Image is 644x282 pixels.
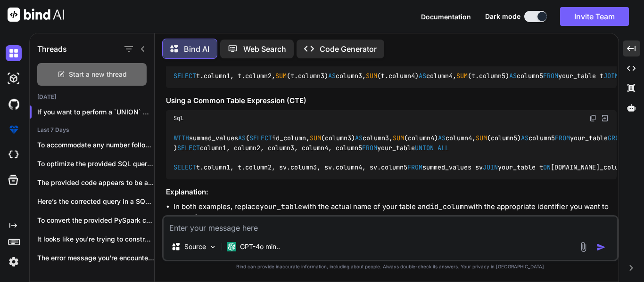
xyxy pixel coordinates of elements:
img: githubDark [6,96,22,112]
img: copy [589,114,597,122]
p: It looks like you're trying to construct... [37,234,154,244]
span: ON [543,163,551,171]
span: SELECT [249,134,272,143]
span: AS [238,134,246,143]
span: ALL [438,144,449,152]
p: Here’s the corrected query in a SQL-like... [37,197,154,206]
span: FROM [543,72,558,80]
span: GROUP [608,134,627,143]
span: SUM [393,134,404,143]
p: To convert the provided PySpark code to... [37,216,154,225]
span: SELECT [177,144,200,152]
span: SUM [310,134,321,143]
span: SUM [275,72,287,80]
img: Bind AI [8,8,64,22]
img: darkChat [6,45,22,61]
span: FROM [407,163,422,171]
img: Open in Browser [601,114,609,122]
span: JOIN [603,72,619,80]
img: premium [6,121,22,137]
span: AS [355,134,363,143]
span: AS [509,72,517,80]
img: settings [6,254,22,270]
code: your_table [260,202,302,211]
img: cloudideIcon [6,147,22,163]
span: AS [328,72,336,80]
span: AS [521,134,528,143]
h3: Explanation: [166,187,617,198]
span: Start a new thread [69,70,127,79]
span: SUM [476,134,487,143]
img: darkAi-studio [6,71,22,87]
span: Dark mode [485,12,520,21]
span: SUM [456,72,468,80]
img: icon [596,242,606,252]
h3: Using a Common Table Expression (CTE) [166,96,617,106]
p: Web Search [243,43,286,55]
h2: Last 7 Days [30,126,154,134]
p: The provided code appears to be a... [37,178,154,187]
span: SUM [366,72,377,80]
button: Documentation [421,12,471,22]
span: AS [438,134,446,143]
span: UNION [415,144,434,152]
p: GPT-4o min.. [240,242,280,251]
span: Documentation [421,13,471,21]
p: Source [184,242,206,251]
p: To optimize the provided SQL query while... [37,159,154,169]
p: If you want to perform a `UNION` without... [37,107,154,117]
span: AS [419,72,426,80]
img: Pick Models [209,243,217,251]
p: Bind AI [184,43,209,55]
span: FROM [555,134,570,143]
img: attachment [578,242,589,252]
span: Sql [173,114,183,122]
p: Code Generator [320,43,377,55]
button: Invite Team [560,7,629,26]
h1: Threads [37,43,67,55]
p: The error message you're encountering indicates that... [37,253,154,263]
img: GPT-4o mini [227,242,236,251]
p: Bind can provide inaccurate information, including about people. Always double-check its answers.... [162,263,619,270]
p: To accommodate any number followed by either... [37,140,154,150]
span: SELECT [173,163,196,171]
h2: [DATE] [30,93,154,101]
span: FROM [362,144,377,152]
span: WITH [174,134,189,143]
span: JOIN [483,163,498,171]
span: SELECT [173,72,196,80]
li: In both examples, replace with the actual name of your table and with the appropriate identifier ... [173,201,617,223]
code: id_column [430,202,468,211]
